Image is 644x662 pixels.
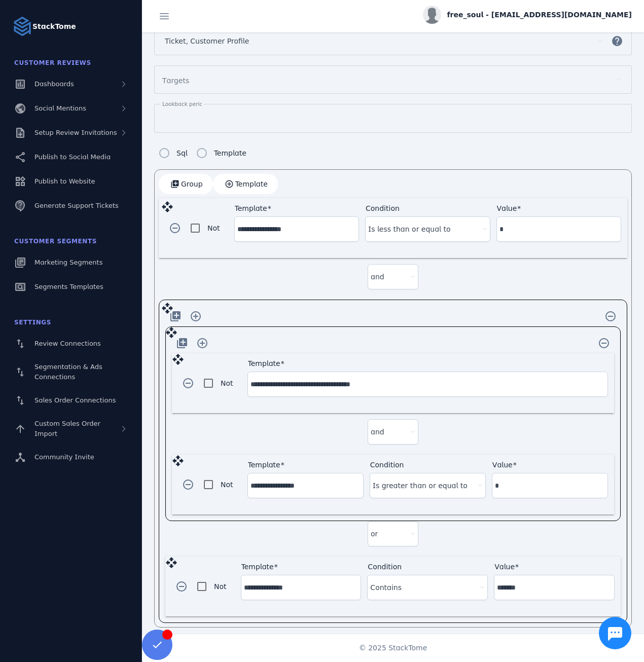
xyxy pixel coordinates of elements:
span: Contains [370,581,402,594]
a: Segmentation & Ads Connections [6,357,136,387]
mat-form-field: Segment targets [154,65,632,104]
mat-label: Lookback period [162,101,206,107]
span: Sales Order Connections [34,396,116,404]
button: Template [213,174,278,194]
span: Segmentation & Ads Connections [34,363,102,381]
span: © 2025 StackTome [359,643,427,653]
span: and [371,426,384,438]
input: Template [251,480,361,492]
span: Review Connections [34,340,101,347]
mat-form-field: Segment events [154,27,632,65]
input: Template [244,581,359,594]
span: Template [235,180,268,188]
input: Template [237,223,356,235]
span: Social Mentions [34,104,86,112]
mat-label: Value [492,461,513,469]
span: Customer Reviews [14,59,91,66]
button: Group [159,174,213,194]
input: Template [251,378,605,390]
mat-label: Template [241,563,274,571]
a: Sales Order Connections [6,389,136,412]
span: Is greater than or equal to [373,480,468,492]
label: Not [219,377,233,389]
span: Custom Sales Order Import [34,420,100,437]
label: Not [219,479,233,491]
label: Not [205,222,220,234]
mat-label: Condition [366,204,400,212]
span: Group [181,180,203,188]
label: Sql [174,147,188,159]
span: Setup Review Invitations [34,129,117,136]
mat-label: Targets [162,77,189,85]
span: Dashboards [34,80,74,88]
span: Is less than or equal to [368,223,451,235]
mat-label: Condition [370,461,404,469]
button: free_soul - [EMAIL_ADDRESS][DOMAIN_NAME] [423,6,632,24]
span: Segments Templates [34,283,103,290]
span: Customer Segments [14,238,97,245]
span: Generate Support Tickets [34,202,119,209]
span: or [371,528,378,540]
span: free_soul - [EMAIL_ADDRESS][DOMAIN_NAME] [447,10,632,20]
mat-label: Template [248,461,280,469]
img: profile.jpg [423,6,441,24]
span: Community Invite [34,453,94,461]
span: Settings [14,319,51,326]
mat-radio-group: Segment config type [154,143,246,163]
label: Not [212,580,227,593]
span: Marketing Segments [34,259,102,266]
mat-label: Template [248,359,280,367]
strong: StackTome [32,21,76,32]
mat-icon: help [605,35,629,47]
span: and [371,271,384,283]
a: Community Invite [6,446,136,468]
a: Generate Support Tickets [6,195,136,217]
a: Segments Templates [6,276,136,298]
label: Template [212,147,246,159]
span: Publish to Website [34,177,95,185]
img: Logo image [12,16,32,36]
span: Ticket, Customer Profile [165,35,249,47]
a: Review Connections [6,333,136,355]
mat-label: Value [494,563,515,571]
mat-label: Value [497,204,517,212]
mat-label: Template [235,204,267,212]
a: Publish to Website [6,170,136,193]
a: Marketing Segments [6,251,136,274]
span: Publish to Social Media [34,153,111,161]
a: Publish to Social Media [6,146,136,168]
mat-label: Condition [368,563,402,571]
